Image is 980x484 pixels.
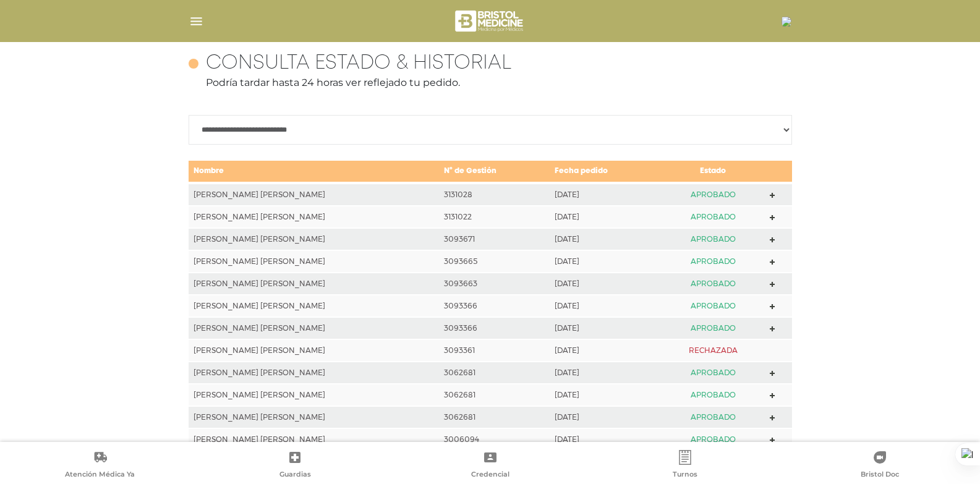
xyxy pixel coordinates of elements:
[550,362,662,384] td: [DATE]
[550,206,662,228] td: [DATE]
[189,384,439,406] td: [PERSON_NAME] [PERSON_NAME]
[439,228,550,250] td: 3093671
[279,470,311,481] span: Guardias
[661,273,765,295] td: APROBADO
[661,206,765,228] td: APROBADO
[550,295,662,317] td: [DATE]
[393,450,587,482] a: Credencial
[189,317,439,339] td: [PERSON_NAME] [PERSON_NAME]
[661,384,765,406] td: APROBADO
[2,450,197,482] a: Atención Médica Ya
[661,317,765,339] td: APROBADO
[439,295,550,317] td: 3093366
[550,428,662,451] td: [DATE]
[550,160,662,183] td: Fecha pedido
[782,17,791,27] img: 15868
[550,250,662,273] td: [DATE]
[189,362,439,384] td: [PERSON_NAME] [PERSON_NAME]
[189,428,439,451] td: [PERSON_NAME] [PERSON_NAME]
[550,228,662,250] td: [DATE]
[550,273,662,295] td: [DATE]
[661,339,765,362] td: RECHAZADA
[471,470,509,481] span: Credencial
[439,183,550,206] td: 3131028
[661,160,765,183] td: Estado
[439,250,550,273] td: 3093665
[439,406,550,428] td: 3062681
[189,206,439,228] td: [PERSON_NAME] [PERSON_NAME]
[439,339,550,362] td: 3093361
[550,384,662,406] td: [DATE]
[439,206,550,228] td: 3131022
[439,317,550,339] td: 3093366
[453,6,527,36] img: bristol-medicine-blanco.png
[661,228,765,250] td: APROBADO
[550,317,662,339] td: [DATE]
[661,295,765,317] td: APROBADO
[189,295,439,317] td: [PERSON_NAME] [PERSON_NAME]
[189,339,439,362] td: [PERSON_NAME] [PERSON_NAME]
[439,273,550,295] td: 3093663
[189,250,439,273] td: [PERSON_NAME] [PERSON_NAME]
[661,406,765,428] td: APROBADO
[439,160,550,183] td: N° de Gestión
[439,384,550,406] td: 3062681
[189,273,439,295] td: [PERSON_NAME] [PERSON_NAME]
[189,14,204,29] img: Cober_menu-lines-white.svg
[550,183,662,206] td: [DATE]
[661,250,765,273] td: APROBADO
[550,406,662,428] td: [DATE]
[65,470,135,481] span: Atención Médica Ya
[673,470,697,481] span: Turnos
[439,428,550,451] td: 3006094
[661,362,765,384] td: APROBADO
[189,406,439,428] td: [PERSON_NAME] [PERSON_NAME]
[661,428,765,451] td: APROBADO
[550,339,662,362] td: [DATE]
[206,52,511,75] h4: Consulta estado & historial
[783,450,978,482] a: Bristol Doc
[189,160,439,183] td: Nombre
[661,183,765,206] td: APROBADO
[439,362,550,384] td: 3062681
[861,470,899,481] span: Bristol Doc
[189,75,792,90] p: Podría tardar hasta 24 horas ver reflejado tu pedido.
[587,450,782,482] a: Turnos
[189,228,439,250] td: [PERSON_NAME] [PERSON_NAME]
[197,450,392,482] a: Guardias
[189,183,439,206] td: [PERSON_NAME] [PERSON_NAME]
